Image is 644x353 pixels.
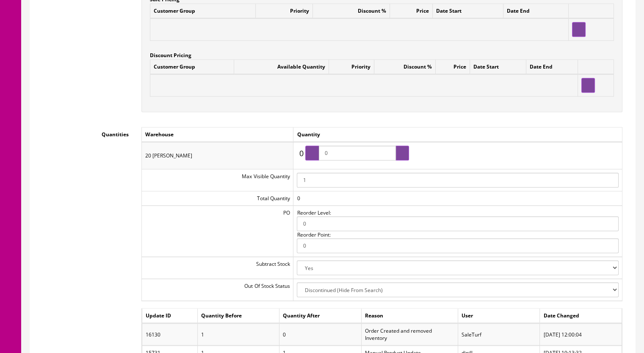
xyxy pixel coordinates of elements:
td: Quantity After [279,309,362,323]
td: SaleTurf [458,324,540,345]
td: Date End [526,60,578,74]
td: 0 [279,324,362,345]
td: Available Quantity [234,60,329,74]
td: Subtract Stock [142,257,293,279]
td: Priority [329,60,374,74]
td: Quantity [293,127,622,142]
span: Out Of Stock Status [244,282,290,290]
td: Date End [503,3,569,18]
td: Quantity Before [197,309,279,323]
td: PO [142,205,293,256]
td: Date Start [433,3,503,18]
td: Customer Group [150,60,234,74]
font: This item is already packaged and ready for shipment so this will ship quick. [123,85,357,94]
span: 0 [297,146,305,161]
span: Max Visible Quantity [242,173,290,180]
td: Order Created and removed Inventory [361,324,458,345]
td: Total Quantity [142,191,293,205]
td: [DATE] 12:00:04 [540,324,622,345]
td: Reorder Level: Reorder Point: [293,205,622,256]
td: 16130 [142,324,197,345]
td: 20 [PERSON_NAME] [142,142,293,169]
td: Reason [361,309,458,323]
td: Update ID [142,309,197,323]
td: 1 [197,324,279,345]
td: Customer Group [150,3,256,18]
td: Price [390,3,433,18]
td: Warehouse [142,127,293,142]
td: Date Start [470,60,526,74]
td: Discount % [312,3,390,18]
td: Discount % [374,60,436,74]
strong: [PERSON_NAME] MDY-25 Mount [136,11,343,27]
td: Priority [256,3,312,18]
td: 0 [293,191,622,205]
td: Price [435,60,470,74]
label: Quantities [36,127,135,138]
label: Discount Pricing [150,48,191,59]
font: You are looking at a [PERSON_NAME] MDY-25 mount, comes with the original [PERSON_NAME] metal clam... [9,55,471,76]
td: Date Changed [540,309,622,323]
td: User [458,309,540,323]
